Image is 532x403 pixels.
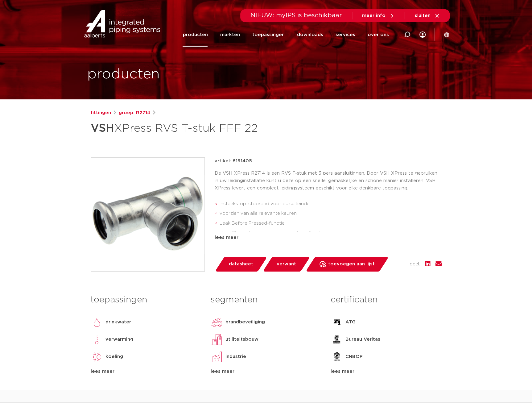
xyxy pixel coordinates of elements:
[328,259,375,269] span: toevoegen aan lijst
[91,123,114,134] strong: VSH
[91,158,204,271] img: Product Image for VSH XPress RVS T-stuk FFF 22
[211,351,223,363] img: industrie
[367,23,389,47] a: over ons
[91,368,201,375] div: lees meer
[415,13,431,18] span: sluiten
[345,336,380,343] p: Bureau Veritas
[91,109,111,117] a: fittingen
[183,23,208,47] a: producten
[211,333,223,346] img: utiliteitsbouw
[91,351,103,363] img: koeling
[335,23,355,47] a: services
[225,318,265,326] p: brandbeveiliging
[362,13,395,19] a: meer info
[91,119,322,138] h1: XPress RVS T-stuk FFF 22
[105,353,123,360] p: koeling
[220,218,442,228] li: Leak Before Pressed-functie
[183,23,389,47] nav: Menu
[225,336,258,343] p: utiliteitsbouw
[220,199,442,209] li: insteekstop: stoprand voor buisuiteinde
[220,23,240,47] a: markten
[331,294,441,306] h3: certificaten
[91,316,103,328] img: drinkwater
[345,353,363,360] p: CNBOP
[262,257,310,272] a: verwant
[331,333,343,346] img: Bureau Veritas
[252,23,284,47] a: toepassingen
[211,294,321,306] h3: segmenten
[331,368,441,375] div: lees meer
[415,13,440,19] a: sluiten
[119,109,150,117] a: groep: R2714
[297,23,323,47] a: downloads
[220,209,442,218] li: voorzien van alle relevante keuren
[211,368,321,375] div: lees meer
[225,353,246,360] p: industrie
[345,318,356,326] p: ATG
[105,318,131,326] p: drinkwater
[250,12,342,19] span: NIEUW: myIPS is beschikbaar
[215,157,252,165] p: artikel: 6191405
[215,257,267,272] a: datasheet
[91,294,201,306] h3: toepassingen
[215,170,442,192] p: De VSH XPress R2714 is een RVS T-stuk met 3 pers aansluitingen. Door VSH XPress te gebruiken in u...
[105,336,133,343] p: verwarming
[331,351,343,363] img: CNBOP
[215,234,442,241] div: lees meer
[410,260,420,268] span: deel:
[91,333,103,346] img: verwarming
[331,316,343,328] img: ATG
[87,64,160,84] h1: producten
[362,13,386,18] span: meer info
[211,316,223,328] img: brandbeveiliging
[220,228,442,238] li: duidelijke herkenning van materiaal en afmeting
[229,259,253,269] span: datasheet
[277,259,296,269] span: verwant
